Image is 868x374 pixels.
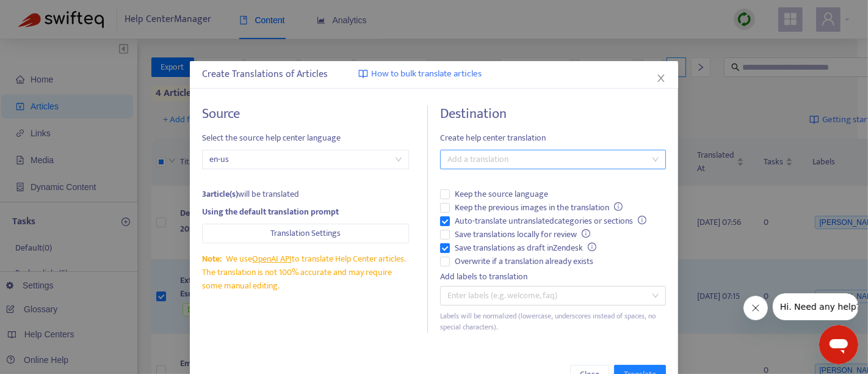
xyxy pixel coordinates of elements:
[358,69,368,79] img: image-link
[440,131,666,145] span: Create help center translation
[7,9,88,18] span: Hi. Need any help?
[202,252,409,293] div: We use to translate Help Center articles. The translation is not 100% accurate and may require so...
[440,270,666,284] div: Add labels to translation
[656,73,666,83] span: close
[743,296,768,320] iframe: Close message
[450,228,595,241] span: Save translations locally for review
[450,188,553,201] span: Keep the source language
[582,229,590,238] span: info-circle
[209,150,402,169] span: en-us
[450,241,601,255] span: Save translations as draft in Zendesk
[588,243,596,251] span: info-circle
[202,188,409,201] div: will be translated
[202,224,409,243] button: Translation Settings
[371,67,482,81] span: How to bulk translate articles
[440,310,666,334] div: Labels will be normalized (lowercase, underscores instead of spaces, no special characters).
[202,252,222,266] span: Note:
[270,227,341,240] span: Translation Settings
[440,106,666,122] h4: Destination
[773,293,858,320] iframe: Message from company
[202,106,409,122] h4: Source
[654,71,668,85] button: Close
[638,216,646,224] span: info-circle
[450,255,598,268] span: Overwrite if a translation already exists
[202,131,409,145] span: Select the source help center language
[202,205,409,219] div: Using the default translation prompt
[450,201,627,215] span: Keep the previous images in the translation
[450,215,651,228] span: Auto-translate untranslated categories or sections
[253,252,292,266] a: OpenAI API
[358,67,482,81] a: How to bulk translate articles
[614,202,623,211] span: info-circle
[202,67,666,82] div: Create Translations of Articles
[202,187,238,201] strong: 3 article(s)
[819,325,858,364] iframe: Button to launch messaging window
